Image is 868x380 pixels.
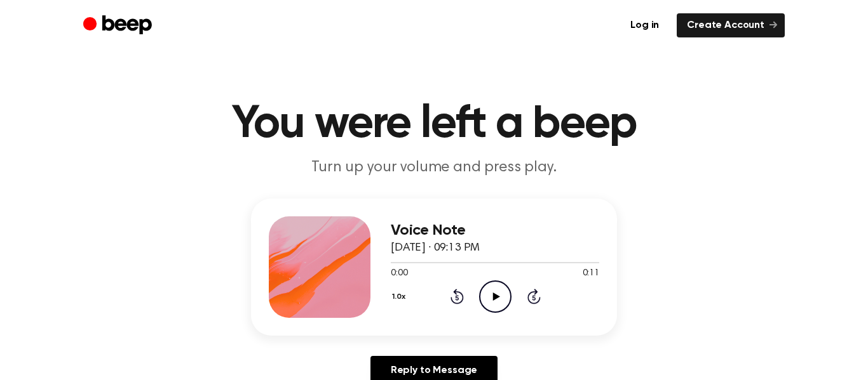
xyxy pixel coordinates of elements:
h3: Voice Note [391,222,599,239]
p: Turn up your volume and press play. [190,157,678,178]
button: 1.0x [391,286,410,308]
span: [DATE] · 09:13 PM [391,242,480,254]
a: Beep [83,13,155,38]
span: 0:11 [583,267,599,280]
a: Create Account [677,13,785,37]
span: 0:00 [391,267,407,280]
h1: You were left a beep [109,102,759,147]
a: Log in [620,13,669,37]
